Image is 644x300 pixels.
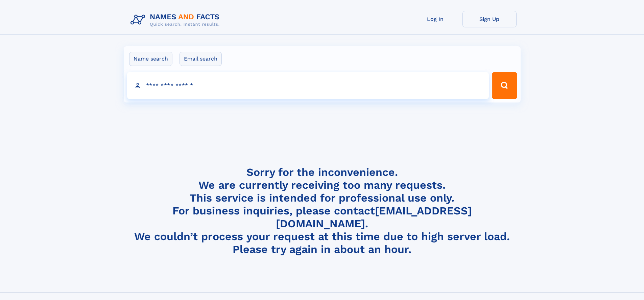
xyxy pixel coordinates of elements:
[462,11,517,27] a: Sign Up
[180,52,222,66] label: Email search
[276,204,472,230] a: [EMAIL_ADDRESS][DOMAIN_NAME]
[408,11,462,27] a: Log In
[127,72,489,99] input: search input
[128,166,517,256] h4: Sorry for the inconvenience. We are currently receiving too many requests. This service is intend...
[492,72,517,99] button: Search Button
[128,11,225,29] img: Logo Names and Facts
[129,52,172,66] label: Name search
